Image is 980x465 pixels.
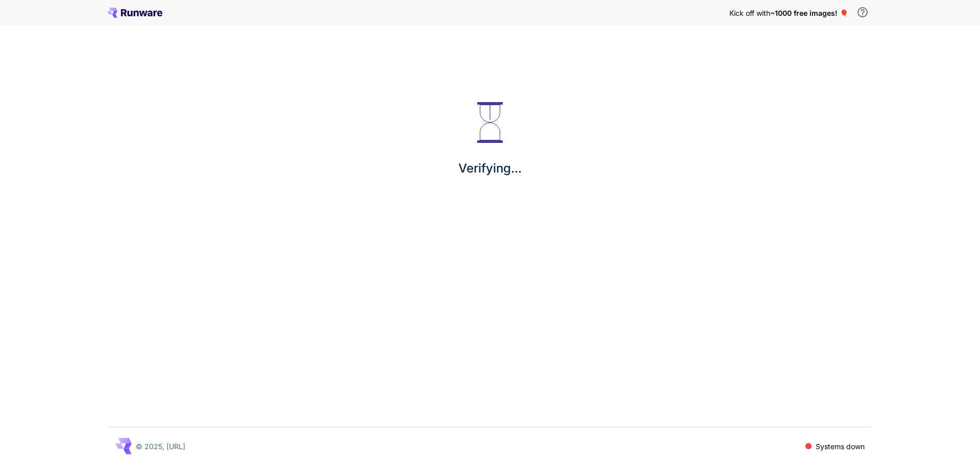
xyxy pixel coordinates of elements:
[852,2,873,22] button: In order to qualify for free credit, you need to sign up with a business email address and click ...
[729,9,770,17] span: Kick off with
[770,9,848,17] span: ~1000 free images! 🎈
[816,441,865,452] p: Systems down
[136,441,185,452] p: © 2025, [URL]
[458,159,522,178] p: Verifying...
